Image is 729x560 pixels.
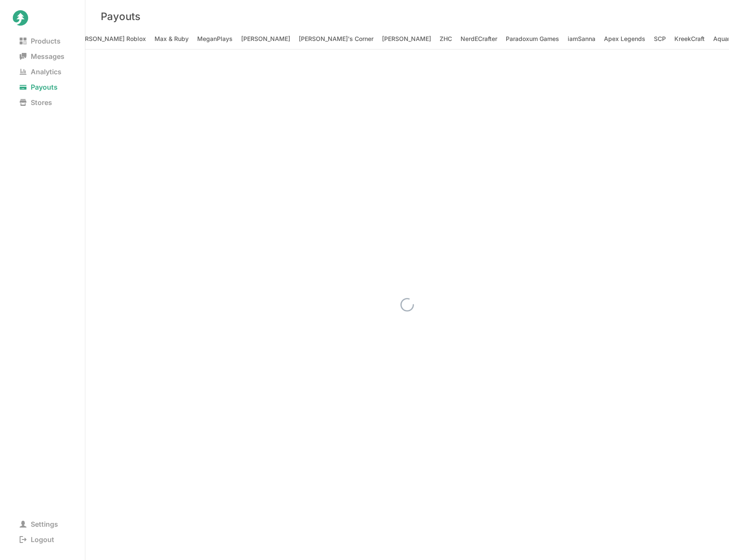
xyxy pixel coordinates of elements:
span: ZHC [440,33,452,45]
span: Analytics [13,66,68,78]
span: [PERSON_NAME]'s Corner [299,33,373,45]
h3: Payouts [101,10,140,23]
span: Stores [13,96,59,108]
span: Paradoxum Games [506,33,559,45]
span: NerdECrafter [461,33,497,45]
span: Payouts [13,81,64,93]
span: [PERSON_NAME] Roblox [76,33,146,45]
span: KreekCraft [674,33,705,45]
span: [PERSON_NAME] [241,33,290,45]
span: iamSanna [568,33,595,45]
span: [PERSON_NAME] [382,33,431,45]
span: Logout [13,534,61,545]
span: Products [13,35,67,47]
span: Max & Ruby [155,33,189,45]
span: SCP [654,33,666,45]
span: Settings [13,518,65,530]
span: MeganPlays [197,33,233,45]
span: Messages [13,50,71,62]
span: Apex Legends [604,33,645,45]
